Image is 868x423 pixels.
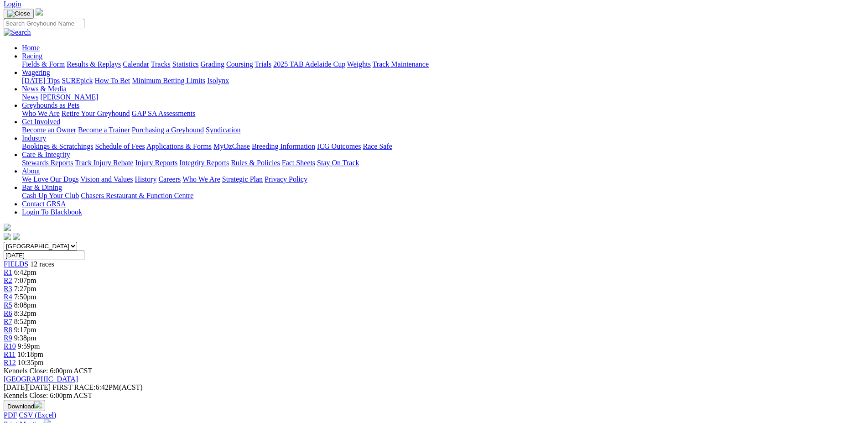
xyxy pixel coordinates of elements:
a: R8 [4,326,12,334]
a: Strategic Plan [222,175,263,183]
a: R3 [4,285,12,292]
span: 7:27pm [14,285,36,292]
span: 8:32pm [14,309,36,317]
div: Industry [22,142,864,151]
a: Greyhounds as Pets [22,101,79,109]
a: Become an Owner [22,126,76,134]
span: 7:50pm [14,293,36,301]
button: Toggle navigation [4,9,34,19]
a: Home [22,44,40,52]
div: Care & Integrity [22,159,864,167]
a: PDF [4,411,17,419]
a: Coursing [226,60,253,68]
span: 8:08pm [14,301,36,309]
span: R9 [4,334,12,342]
a: Integrity Reports [179,159,229,167]
a: History [135,175,156,183]
span: R5 [4,301,12,309]
div: Greyhounds as Pets [22,110,864,118]
img: facebook.svg [4,233,11,240]
a: Trials [255,60,271,68]
span: 9:38pm [14,334,36,342]
a: Isolynx [207,77,229,84]
a: Stewards Reports [22,159,73,167]
a: R11 [4,350,16,358]
a: Statistics [172,60,199,68]
a: Purchasing a Greyhound [132,126,204,134]
input: Search [4,19,84,28]
a: R7 [4,318,12,325]
div: Download [4,411,864,419]
a: Bar & Dining [22,183,62,191]
button: Download [4,400,45,411]
a: About [22,167,40,175]
a: Industry [22,134,46,142]
a: Fields & Form [22,60,65,68]
div: Racing [22,60,864,68]
a: Weights [347,60,371,68]
a: Wagering [22,68,50,76]
a: Get Involved [22,118,60,125]
div: Bar & Dining [22,192,864,200]
a: Login To Blackbook [22,208,82,216]
a: Careers [158,175,181,183]
img: Close [7,10,30,17]
span: 10:18pm [17,350,43,358]
div: Wagering [22,77,864,85]
a: Rules & Policies [231,159,280,167]
a: Bookings & Scratchings [22,142,93,150]
span: 7:07pm [14,277,36,284]
a: MyOzChase [213,142,250,150]
a: How To Bet [95,77,130,84]
a: News & Media [22,85,67,93]
a: ICG Outcomes [317,142,361,150]
span: 6:42pm [14,268,36,276]
a: Grading [201,60,224,68]
span: 8:52pm [14,318,36,325]
a: Retire Your Greyhound [62,110,130,117]
a: Schedule of Fees [95,142,145,150]
div: News & Media [22,93,864,101]
img: logo-grsa-white.png [4,224,11,231]
a: R4 [4,293,12,301]
span: [DATE] [4,383,27,391]
a: R1 [4,268,12,276]
a: R2 [4,277,12,284]
a: Stay On Track [317,159,359,167]
a: GAP SA Assessments [132,110,196,117]
span: 12 races [30,260,54,268]
div: Kennels Close: 6:00pm ACST [4,392,864,400]
span: 10:35pm [18,359,44,366]
a: Care & Integrity [22,151,70,158]
span: R12 [4,359,16,366]
a: 2025 TAB Adelaide Cup [273,60,345,68]
a: CSV (Excel) [19,411,56,419]
img: Search [4,28,31,37]
a: We Love Our Dogs [22,175,78,183]
a: Results & Replays [67,60,121,68]
a: Injury Reports [135,159,177,167]
a: Calendar [123,60,149,68]
img: download.svg [34,401,42,408]
span: R6 [4,309,12,317]
span: FIRST RACE: [52,383,95,391]
img: twitter.svg [13,233,20,240]
a: R10 [4,342,16,350]
a: Contact GRSA [22,200,66,208]
a: [GEOGRAPHIC_DATA] [4,375,78,383]
a: Track Injury Rebate [75,159,133,167]
a: Race Safe [363,142,392,150]
a: FIELDS [4,260,28,268]
img: logo-grsa-white.png [36,8,43,16]
a: Fact Sheets [282,159,315,167]
a: Tracks [151,60,171,68]
a: Applications & Forms [146,142,212,150]
a: Track Maintenance [373,60,429,68]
